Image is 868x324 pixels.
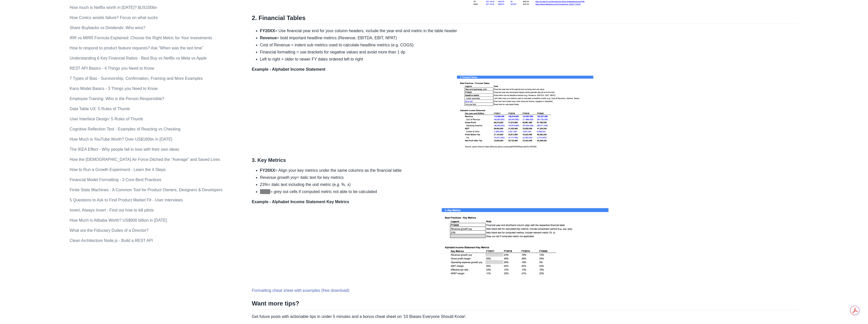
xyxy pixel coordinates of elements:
[70,167,166,172] a: How to Run a Growth Experiment - Learn the 4 Steps
[260,42,799,48] li: Cost of Revenue = indent sub metrics used to calculate headline metrics (e.g. COGS)
[260,175,799,181] li: = italic text for key metrics
[70,15,158,20] a: How Costco avoids failure? Focus on what sucks
[70,46,203,50] a: How to respond to product feature requests? Ask “When was the last time”
[70,26,145,30] a: Share Buybacks vs Dividends: Who wins?
[70,218,167,222] a: How Much is Alibaba Worth? US$900 billion in [DATE]
[70,5,157,10] a: How much is Netflix worth in [DATE]? $US100bn
[70,157,220,162] a: How the [DEMOGRAPHIC_DATA] Air Force Ditched the "Average" and Saved Lives
[252,200,349,204] strong: Example - Alphabet Income Statement Key Metrics
[70,238,153,243] a: Clean Architecture Node.js - Build a REST API
[260,189,799,195] li: = grey out cells if computed metric not able to be calculated
[70,107,130,111] a: Data Table UX: 5 Rules of Thumb
[70,56,207,60] a: Understanding 6 Key Financial Ratios - Best Buy vs Netflix vs Meta vs Apple
[70,117,143,121] a: User Interface Design: 5 Rules of Thumb
[260,182,268,187] em: 23%
[70,147,179,151] a: The IKEA Effect - Why people fall in love with their own ideas
[252,314,799,320] p: Get future posts with actionable tips in under 5 minutes and a bonus cheat sheet on '10 Biases Ev...
[70,36,212,40] a: IRR vs MIRR Formula Explained: Choose the Right Metric for Your Investments
[70,228,149,233] a: What are the Fiduciary Duties of a Director?
[260,168,275,173] strong: FY20XX
[260,35,799,41] li: = bold important headline metrics (Revenue, EBITDA, EBIT, NPAT)
[260,167,799,174] li: = Align your key metrics under the same columns as the financial table
[260,29,275,33] strong: FY20XX
[440,205,610,283] img: METRIC
[70,76,203,81] a: 7 Types of Bias - Survivorship, Confirmation, Framing and More Examples
[260,28,799,34] li: = Use financial year end for your column headers, include the year end and metric in the table he...
[70,188,223,192] a: Finite State Machines - A Common Tool for Product Owners, Designers & Developers
[260,56,799,62] li: Left to right = older to newer FY dates ordered left to right
[70,208,154,212] a: Invert, Always Invert - Find out how to kill pilots
[70,127,180,131] a: Cognitive Reflection Test - Examples of Reacting vs Checking
[252,14,799,24] h2: 2. Financial Tables
[260,49,799,55] li: Financial formatting = use brackets for negative values and avoid more than 1 dp
[260,175,297,180] em: Revenue growth yoy
[70,66,154,70] a: REST API Basics - 4 Things you Need to Know
[456,72,595,151] img: TABLE
[70,137,172,141] a: How Much is YouTube Worth? Over US$180bn in [DATE]
[70,198,183,202] a: 5 Questions to Ask to Find Product Market Fit - User Interviews
[260,189,270,194] span: Grey
[252,300,799,309] h2: Want more tips?
[252,288,349,293] a: Formatting cheat sheet with examples (free download)
[252,157,799,163] h3: 3. Key Metrics
[70,86,158,91] a: Kano Model Basics - 3 Things you Need to Know
[260,182,799,188] li: = italic text including the unit metric (e.g. %, x)
[260,36,277,40] strong: Revenue
[70,97,164,101] a: Employee Training: Who is the Person Responsible?
[70,178,161,182] a: Financial Model Formatting - 3 Core Best Practices
[252,67,325,71] strong: Example - Alphabet Income Statement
